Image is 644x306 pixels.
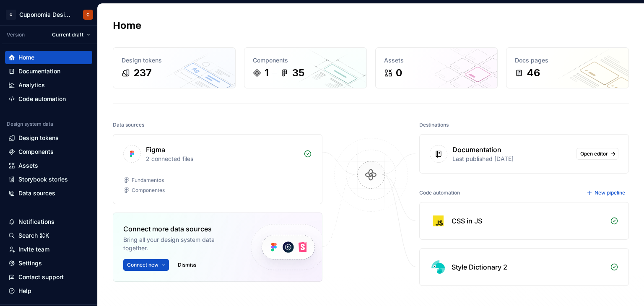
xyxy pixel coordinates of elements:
[127,262,158,268] span: Connect new
[5,78,92,92] a: Analytics
[452,216,482,226] div: CSS in JS
[146,145,165,155] div: Figma
[5,65,92,78] a: Documentation
[244,47,367,88] a: Components135
[2,5,96,23] button: CCuponomia Design SystemC
[5,92,92,106] a: Code automation
[584,187,629,199] button: New pipeline
[18,175,68,184] div: Storybook stories
[86,11,90,18] div: C
[132,177,164,184] div: Fundamentos
[18,218,55,226] div: Notifications
[18,189,55,197] div: Data sources
[5,243,92,256] a: Invite team
[576,148,618,160] a: Open editor
[7,121,53,127] div: Design system data
[419,119,449,131] div: Destinations
[18,81,45,89] div: Analytics
[5,51,92,64] a: Home
[48,29,94,41] button: Current draft
[6,10,16,20] div: C
[265,66,269,80] div: 1
[396,66,402,80] div: 0
[113,119,144,131] div: Data sources
[515,56,620,65] div: Docs pages
[123,224,236,234] div: Connect more data sources
[253,56,358,65] div: Components
[18,259,42,267] div: Settings
[123,259,169,271] button: Connect new
[18,273,64,281] div: Contact support
[113,134,322,204] a: Figma2 connected filesFundamentosComponentes
[5,187,92,200] a: Data sources
[5,131,92,145] a: Design tokens
[5,284,92,298] button: Help
[452,155,571,163] div: Last published [DATE]
[292,66,304,80] div: 35
[122,56,227,65] div: Design tokens
[123,236,236,252] div: Bring all your design system data together.
[113,19,141,32] h2: Home
[7,31,25,38] div: Version
[452,262,507,272] div: Style Dictionary 2
[18,95,66,103] div: Code automation
[452,145,501,155] div: Documentation
[527,66,540,80] div: 46
[18,148,54,156] div: Components
[18,134,59,142] div: Design tokens
[5,257,92,270] a: Settings
[375,47,498,88] a: Assets0
[146,155,299,163] div: 2 connected files
[5,229,92,242] button: Search ⌘K
[5,145,92,158] a: Components
[113,47,236,88] a: Design tokens237
[178,262,196,268] span: Dismiss
[18,287,31,295] div: Help
[18,245,49,254] div: Invite team
[133,66,152,80] div: 237
[174,259,200,271] button: Dismiss
[419,187,460,199] div: Code automation
[18,67,60,75] div: Documentation
[5,270,92,284] button: Contact support
[18,161,38,170] div: Assets
[18,53,34,62] div: Home
[18,231,49,240] div: Search ⌘K
[506,47,629,88] a: Docs pages46
[580,150,608,157] span: Open editor
[132,187,165,194] div: Componentes
[52,31,83,38] span: Current draft
[5,173,92,186] a: Storybook stories
[384,56,489,65] div: Assets
[19,10,73,19] div: Cuponomia Design System
[5,215,92,228] button: Notifications
[595,189,625,196] span: New pipeline
[5,159,92,172] a: Assets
